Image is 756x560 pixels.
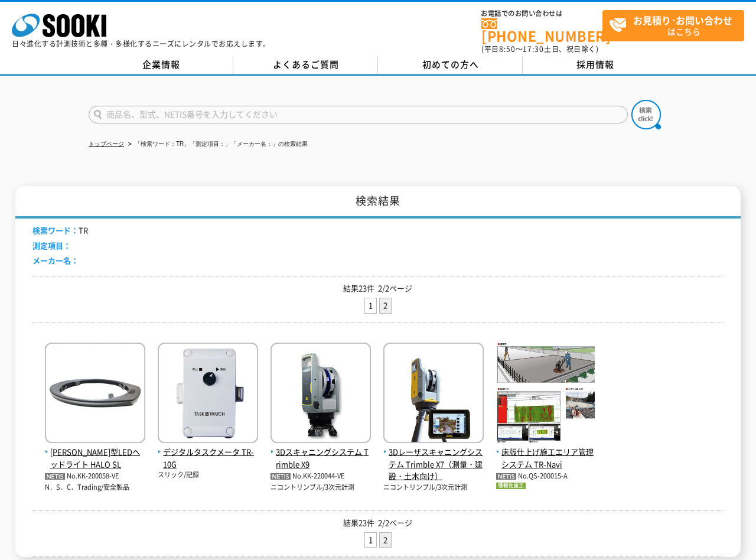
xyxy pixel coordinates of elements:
span: [PERSON_NAME]型LEDヘッドライト HALO SL [45,446,145,471]
img: TR-10G [158,343,258,446]
a: 企業情報 [89,56,233,74]
span: 検索ワード： [32,224,79,236]
img: 情報化施工 [496,483,526,489]
span: お電話でのお問い合わせは [481,10,602,17]
a: 1 [365,533,376,548]
span: 測定項目： [32,240,71,251]
p: ニコントリンブル/3次元計測 [383,483,484,493]
p: 結果23件 2/2ページ [32,517,724,529]
p: 結果23件 2/2ページ [32,282,724,295]
a: トップページ [89,141,124,147]
img: btn_search.png [631,100,661,129]
li: 「検索ワード：TR」「測定項目：」「メーカー名：」の検索結果 [126,138,308,151]
span: はこちら [609,11,744,40]
span: 17:30 [523,44,544,54]
p: No.KK-220044-VE [271,470,371,483]
span: (平日 ～ 土日、祝日除く) [481,44,598,54]
a: よくあるご質問 [233,56,378,74]
img: HALO SL [45,343,145,446]
a: 床版仕上げ施工エリア管理システム TR-Navi [496,434,597,470]
li: 2 [379,298,392,314]
a: 3Dスキャニングシステム Trimble X9 [271,434,371,470]
li: 2 [379,532,392,548]
span: 8:50 [499,44,516,54]
a: [PHONE_NUMBER] [481,18,602,43]
p: No.KK-200058-VE [45,470,145,483]
img: Trimble X9 [271,343,371,446]
span: デジタルタスクメータ TR-10G [158,446,258,471]
img: Trimble X7（測量・建設・土木向け） [383,343,484,446]
a: デジタルタスクメータ TR-10G [158,434,258,470]
a: 初めての方へ [378,56,523,74]
a: 3Dレーザスキャニングシステム Trimble X7（測量・建設・土木向け） [383,434,484,483]
span: メーカー名： [32,255,79,266]
span: 初めての方へ [422,58,479,71]
p: N．S．C．Trading/安全製品 [45,483,145,493]
a: お見積り･お問い合わせはこちら [602,10,744,41]
a: 1 [365,298,376,313]
li: TR [32,224,88,237]
p: 日々進化する計測技術と多種・多様化するニーズにレンタルでお応えします。 [12,40,271,47]
strong: お見積り･お問い合わせ [633,13,732,27]
span: 3Dスキャニングシステム Trimble X9 [271,446,371,471]
p: スリック/記録 [158,470,258,480]
h1: 検索結果 [15,186,741,219]
span: 3Dレーザスキャニングシステム Trimble X7（測量・建設・土木向け） [383,446,484,483]
img: 床版仕上げ施工エリア管理システム TR-Navi [496,343,597,446]
p: ニコントリンブル/3次元計測 [271,483,371,493]
p: No.QS-200015-A [496,470,597,483]
span: 床版仕上げ施工エリア管理システム TR-Navi [496,446,597,471]
a: [PERSON_NAME]型LEDヘッドライト HALO SL [45,434,145,470]
a: 採用情報 [523,56,667,74]
input: 商品名、型式、NETIS番号を入力してください [89,106,628,123]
